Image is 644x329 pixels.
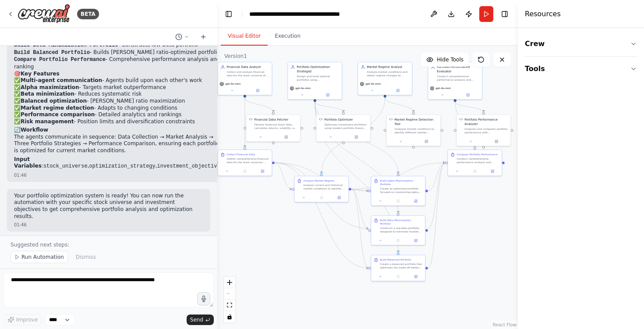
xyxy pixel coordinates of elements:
div: Market Regime AnalystAnalyze market conditions and detect regime changes to understand when marke... [357,62,412,96]
button: Hide right sidebar [499,8,511,20]
button: No output available [389,238,407,243]
div: 01:46 [14,222,203,228]
div: Build Alpha Maximization Portfolio [380,179,422,186]
div: 01:46 [14,172,220,179]
g: Edge from 807fad05-2268-4df1-a6d2-40b4807c9611 to a743d764-8f64-4691-8b0e-43a6cd162128 [428,161,445,193]
g: Edge from 277d6bed-21a6-4e02-bad5-bff4d9a49cf3 to 20969684-dbf2-410d-9d16-4b077a6dd2cc [319,97,387,173]
div: Portfolio Performance Analyzer [464,118,508,126]
div: Analyze current and historical market conditions to identify market regimes and regime changes. D... [303,183,346,190]
div: Analyzes market conditions to identify different market regimes (bull, bear, sideways, high/low v... [394,127,438,134]
span: Hide Tools [437,56,464,63]
code: investment_objective [157,163,220,169]
div: Financial Data FetcherFinancial Data FetcherFetches historical stock data, calculates returns, vo... [246,114,301,142]
button: Open in side panel [332,195,347,200]
button: Open in side panel [408,274,423,279]
button: No output available [466,168,484,174]
button: fit view [224,300,235,311]
button: Run Automation [11,251,68,263]
div: Financial Data Analyst [226,65,269,69]
span: gpt-4o-mini [295,86,311,90]
button: Open in side panel [386,88,410,93]
button: Open in side panel [408,198,423,204]
p: Your portfolio optimization system is ready! You can now run the automation with your specific st... [14,193,203,220]
div: Create a balanced portfolio that optimizes the trade-off between risk and return using [PERSON_NA... [380,262,422,269]
div: BETA [77,9,99,19]
div: Conduct comprehensive performance analysis and comparison of multiple portfolio strategies, provi... [437,75,479,82]
strong: Alpha maximization [21,84,79,90]
img: Market Regime Detection Tool [389,118,393,121]
button: Click to speak your automation idea [197,292,210,305]
strong: Balanced optimization [21,98,87,104]
span: gpt-4o-mini [365,82,381,86]
div: Design and build optimal portfolios using {optimization_strategy} strategy to maximize alpha, min... [297,75,339,82]
g: Edge from 7bb119b8-41b4-4efc-be78-c6d7ef29a7cd to a743d764-8f64-4691-8b0e-43a6cd162128 [428,161,445,270]
g: Edge from 743e11e8-9f6a-454a-b43b-ac051161bfb8 to a44f1ec7-4817-4ffb-a2ce-bfd275fbf9cf [243,97,247,147]
button: Start a new chat [196,32,210,42]
button: Open in side panel [408,238,423,243]
span: gpt-4o-mini [225,82,241,86]
g: Edge from 2e994c1e-9119-4df4-b4f3-17fc6b70c09d to 61b77520-d4e9-43f6-be60-47688ab1e7b4 [453,102,486,112]
g: Edge from 20969684-dbf2-410d-9d16-4b077a6dd2cc to 807fad05-2268-4df1-a6d2-40b4807c9611 [351,187,368,193]
g: Edge from 20969684-dbf2-410d-9d16-4b077a6dd2cc to 7bb119b8-41b4-4efc-be78-c6d7ef29a7cd [351,187,368,270]
div: Analyze Market Regime [303,179,334,182]
div: Analyze market conditions and detect regime changes to understand when market dynamics shift betw... [367,70,409,77]
div: Portfolio Optimization Strategist [297,65,339,74]
h2: 🎯 [14,71,220,78]
g: Edge from f67fb83c-6956-40fa-b2da-ffb06e212fe5 to 7bb119b8-41b4-4efc-be78-c6d7ef29a7cd [313,102,400,252]
div: Analyze Market RegimeAnalyze current and historical market conditions to identify market regimes ... [294,176,349,203]
g: Edge from f67fb83c-6956-40fa-b2da-ffb06e212fe5 to 67fa9241-730b-4a02-9547-10b15299d149 [313,102,346,112]
p: The agents communicate in sequence: Data Collection → Market Analysis → Three Portfolio Strategie... [14,134,220,154]
button: Switch to previous chat [172,32,193,42]
img: Portfolio Performance Analyzer [459,118,463,121]
span: Improve [16,316,38,323]
button: Send [187,315,214,325]
button: Open in side panel [484,139,509,144]
button: Open in side panel [485,168,500,174]
code: Compare Portfolio Performance [14,57,106,63]
button: No output available [236,168,254,174]
div: Construct a low-beta portfolio designed to minimize market exposure and systematic risk. Use the ... [380,226,422,233]
g: Edge from 2e994c1e-9119-4df4-b4f3-17fc6b70c09d to a743d764-8f64-4691-8b0e-43a6cd162128 [453,102,477,147]
div: Portfolio Optimizer [324,118,353,122]
div: Compare Portfolio Performance [456,153,498,156]
div: Build Beta Minimization PortfolioConstruct a low-beta portfolio designed to minimize market expos... [371,215,425,246]
g: Edge from a44f1ec7-4817-4ffb-a2ce-bfd275fbf9cf to 20969684-dbf2-410d-9d16-4b077a6dd2cc [275,161,292,191]
div: Analyzes and compares portfolio performance with comprehensive metrics including returns, risk me... [464,127,508,134]
button: Open in side panel [456,92,481,97]
strong: Risk management [21,118,74,125]
button: toggle interactivity [224,311,235,322]
a: React Flow attribution [493,322,517,327]
div: Collect and analyze financial data for the stock universe of {stock_universe}, providing clean, a... [226,70,269,77]
p: : , , [14,156,220,170]
div: Gather comprehensive financial data for the stock universe: {stock_universe}. Extract historical ... [226,157,269,164]
g: Edge from 74d22103-70db-4f50-857e-d56fa45e6615 to a743d764-8f64-4691-8b0e-43a6cd162128 [428,161,445,231]
code: optimization_strategy [89,163,156,169]
div: Version 1 [224,53,247,60]
button: Open in side panel [274,134,299,139]
button: Crew [525,32,637,56]
button: Visual Editor [221,27,268,46]
button: Open in side panel [414,139,439,144]
div: Build Alpha Maximization PortfolioCreate an optimized portfolio focused on maximizing alpha using... [371,176,425,206]
button: Tools [525,57,637,81]
h2: 🔄 [14,127,220,134]
li: - Builds [PERSON_NAME] ratio-optimized portfolio [14,49,220,57]
g: Edge from 743e11e8-9f6a-454a-b43b-ac051161bfb8 to 881dbaec-7481-4de4-a54e-6bc0fecd401b [243,97,276,112]
button: Execution [268,27,308,46]
img: Financial Data Fetcher [249,118,252,121]
g: Edge from 20969684-dbf2-410d-9d16-4b077a6dd2cc to a743d764-8f64-4691-8b0e-43a6cd162128 [351,161,445,191]
g: Edge from a44f1ec7-4817-4ffb-a2ce-bfd275fbf9cf to 7bb119b8-41b4-4efc-be78-c6d7ef29a7cd [275,161,368,270]
button: Dismiss [71,251,100,263]
code: stock_universe [43,163,88,169]
img: Logo [18,4,70,24]
div: Create an optimized portfolio focused on maximizing alpha using the collected financial data. App... [380,187,422,194]
div: Fetches historical stock data, calculates returns, volatility, and beta for a list of stock symbo... [254,123,297,130]
div: Collect Financial Data [226,153,255,156]
div: Build Balanced PortfolioCreate a balanced portfolio that optimizes the trade-off between risk and... [371,255,425,282]
button: Open in side panel [245,88,270,93]
button: Open in side panel [344,134,369,139]
li: - Constructs low-beta portfolio [14,42,220,49]
li: - Comprehensive performance analysis and ranking [14,56,220,70]
div: Build Beta Minimization Portfolio [380,218,422,225]
span: Run Automation [21,254,64,261]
